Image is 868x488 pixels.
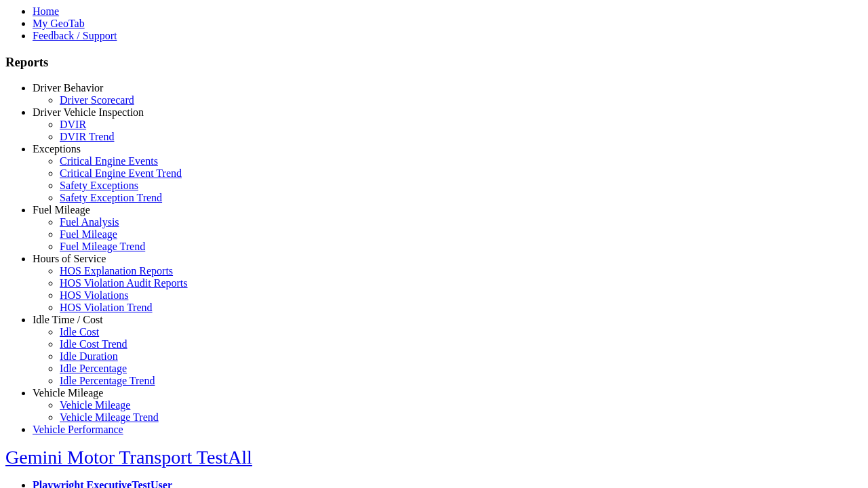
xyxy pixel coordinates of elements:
a: Idle Percentage [60,363,127,374]
a: Fuel Mileage [33,204,90,216]
a: Fuel Mileage Trend [60,241,145,252]
a: Exceptions [33,143,81,155]
a: Driver Scorecard [60,94,134,106]
a: HOS Violation Audit Reports [60,277,188,289]
a: DVIR [60,119,86,130]
a: Vehicle Mileage [33,387,103,399]
a: Driver Behavior [33,82,103,94]
a: Critical Engine Event Trend [60,167,182,179]
a: Hours of Service [33,253,106,264]
a: Safety Exceptions [60,180,138,191]
a: Idle Percentage Trend [60,375,155,386]
a: My GeoTab [33,18,85,29]
a: Critical Engine Events [60,155,158,167]
a: HOS Explanation Reports [60,265,173,277]
a: Vehicle Mileage [60,399,130,411]
a: Gemini Motor Transport TestAll [5,447,252,468]
a: Feedback / Support [33,30,117,41]
a: DVIR Trend [60,131,114,142]
a: Idle Cost Trend [60,338,127,350]
a: Driver Vehicle Inspection [33,106,144,118]
a: HOS Violations [60,289,128,301]
a: Vehicle Performance [33,424,123,435]
a: Idle Cost [60,326,99,338]
a: Home [33,5,59,17]
a: Idle Time / Cost [33,314,103,325]
a: Safety Exception Trend [60,192,162,203]
a: Idle Duration [60,350,118,362]
a: Vehicle Mileage Trend [60,411,159,423]
h3: Reports [5,55,863,70]
a: HOS Violation Trend [60,302,153,313]
a: Fuel Analysis [60,216,119,228]
a: Fuel Mileage [60,228,117,240]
